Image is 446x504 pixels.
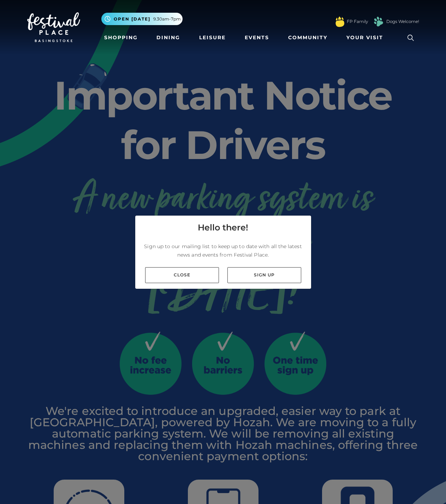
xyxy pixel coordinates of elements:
[344,31,389,44] a: Your Visit
[198,221,248,234] h4: Hello there!
[153,16,181,22] span: 9.30am-7pm
[227,267,301,283] a: Sign up
[101,13,183,25] button: Open [DATE] 9.30am-7pm
[101,31,141,44] a: Shopping
[347,18,368,25] a: FP Family
[27,12,80,42] img: Festival Place Logo
[145,267,219,283] a: Close
[196,31,228,44] a: Leisure
[386,18,419,25] a: Dogs Welcome!
[346,34,383,41] span: Your Visit
[285,31,330,44] a: Community
[154,31,183,44] a: Dining
[114,16,150,22] span: Open [DATE]
[141,242,305,259] p: Sign up to our mailing list to keep up to date with all the latest news and events from Festival ...
[242,31,272,44] a: Events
